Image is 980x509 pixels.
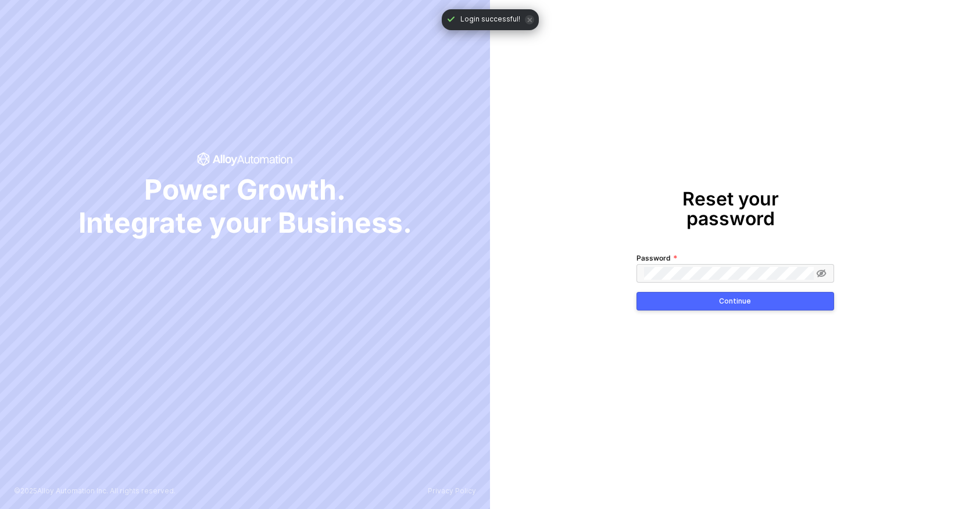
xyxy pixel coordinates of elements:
[636,252,678,264] label: Password
[636,189,825,228] h1: Reset your password
[460,14,520,26] span: Login successful!
[78,173,412,240] span: Power Growth. Integrate your Business.
[525,15,534,24] span: icon-close
[644,267,814,280] input: Password
[428,487,476,495] a: Privacy Policy
[14,487,176,495] p: © 2025 Alloy Automation Inc. All rights reserved.
[197,152,293,166] span: icon-success
[446,15,456,24] span: icon-check
[719,297,751,306] div: Continue
[636,292,834,311] button: Continue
